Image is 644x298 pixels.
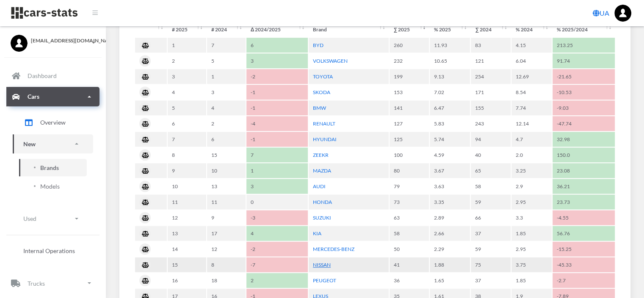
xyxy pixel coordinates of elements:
td: -15.25 [553,242,615,256]
td: 32.98 [553,132,615,147]
td: 3 [168,69,206,84]
td: -7 [246,257,308,272]
td: -45.33 [553,257,615,272]
td: 12 [168,210,206,225]
td: 4.7 [511,132,552,147]
td: 2.29 [430,242,470,256]
td: 12 [207,242,246,256]
td: 66 [471,210,510,225]
td: 2.66 [430,226,470,241]
td: 10 [168,179,206,194]
span: Overview [40,118,66,127]
td: 127 [390,116,429,131]
td: 94 [471,132,510,147]
td: 6 [246,38,308,53]
td: -1 [246,85,308,100]
td: 36.21 [553,179,615,194]
td: 3.25 [511,163,552,178]
td: 7 [246,148,308,162]
td: 9 [207,210,246,225]
td: -2 [246,69,308,84]
td: -9.03 [553,100,615,115]
td: 8.54 [511,85,552,100]
td: 155 [471,100,510,115]
td: 1 [246,163,308,178]
a: BYD [313,42,323,48]
td: 7.02 [430,85,470,100]
td: -4.55 [553,210,615,225]
td: 36 [390,273,429,288]
a: VOLKSWAGEN [313,58,348,64]
th: Brand: activate to sort column ascending [309,22,389,37]
span: Internal Operations [23,246,75,255]
p: Trucks [28,278,45,289]
span: [EMAIL_ADDRESS][DOMAIN_NAME] [31,37,95,45]
a: HYUNDAI [313,136,337,142]
th: #&nbsp;2024: activate to sort column ascending [207,22,246,37]
td: 15 [207,148,246,162]
p: New [23,139,36,149]
td: 243 [471,116,510,131]
td: -10.53 [553,85,615,100]
td: 11 [207,195,246,209]
a: ... [614,5,631,22]
a: MAZDA [313,167,331,174]
td: 100 [390,148,429,162]
span: Models [40,182,60,191]
td: 6.04 [511,53,552,68]
td: 56.76 [553,226,615,241]
td: 4.15 [511,38,552,53]
td: 83 [471,38,510,53]
img: navbar brand [11,6,78,19]
td: 125 [390,132,429,147]
a: HONDA [313,199,332,205]
td: 12.69 [511,69,552,84]
td: 5.83 [430,116,470,131]
p: Used [23,213,36,224]
td: 153 [390,85,429,100]
td: 6.47 [430,100,470,115]
td: 14 [168,242,206,256]
td: 65 [471,163,510,178]
td: 121 [471,53,510,68]
a: Used [13,209,93,228]
a: ZEEKR [313,152,329,158]
td: 73 [390,195,429,209]
a: RENAULT [313,120,335,127]
td: 4.59 [430,148,470,162]
td: 1.85 [511,226,552,241]
td: 8 [168,148,206,162]
td: 5.74 [430,132,470,147]
td: 10.65 [430,53,470,68]
td: 5 [168,100,206,115]
td: 37 [471,273,510,288]
td: 11 [168,195,206,209]
td: 2 [207,116,246,131]
td: 59 [471,242,510,256]
td: 7 [168,132,206,147]
a: UA [589,5,613,22]
a: TOYOTA [313,73,333,80]
td: 37 [471,226,510,241]
a: BMW [313,105,326,111]
td: 4 [207,100,246,115]
td: 9.13 [430,69,470,84]
td: 213.25 [553,38,615,53]
td: 1 [207,69,246,84]
td: -1 [246,100,308,115]
td: 8 [207,257,246,272]
td: 1.88 [430,257,470,272]
td: 63 [390,210,429,225]
th: Δ&nbsp;2024/2025: activate to sort column ascending [246,22,308,37]
td: 1.85 [511,273,552,288]
a: PEUGEOT [313,277,336,284]
td: 199 [390,69,429,84]
td: 4 [168,85,206,100]
td: 1.65 [430,273,470,288]
td: 254 [471,69,510,84]
a: Brands [19,159,87,176]
th: %&nbsp;2025/2024: activate to sort column ascending [553,22,615,37]
th: ∑&nbsp;2025: activate to sort column ascending [390,22,429,37]
td: 6 [207,132,246,147]
td: 1 [168,38,206,53]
